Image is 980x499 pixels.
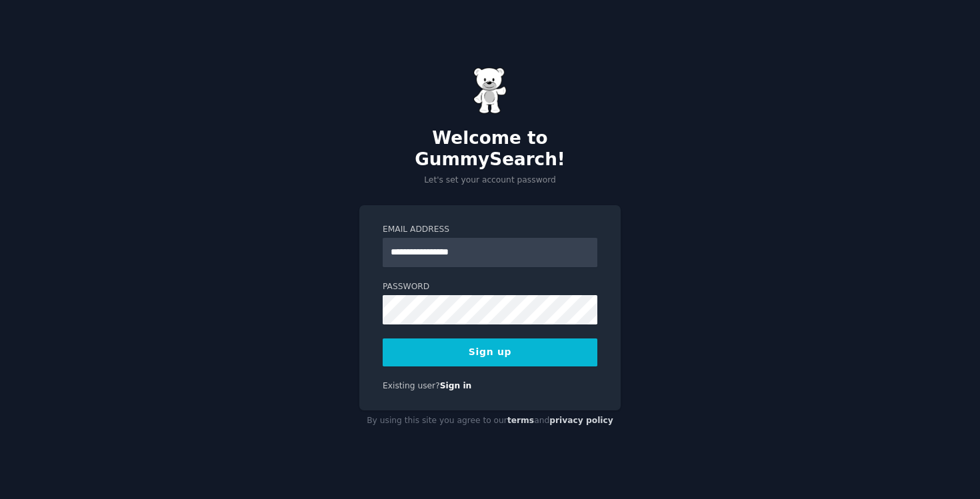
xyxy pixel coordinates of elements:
a: terms [507,416,534,425]
a: Sign in [440,381,472,390]
label: Email Address [383,224,597,236]
div: By using this site you agree to our and [359,410,621,432]
p: Let's set your account password [359,175,621,187]
button: Sign up [383,338,597,366]
span: Existing user? [383,381,440,390]
a: privacy policy [549,416,613,425]
img: Gummy Bear [473,67,507,114]
label: Password [383,281,597,293]
h2: Welcome to GummySearch! [359,128,621,170]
